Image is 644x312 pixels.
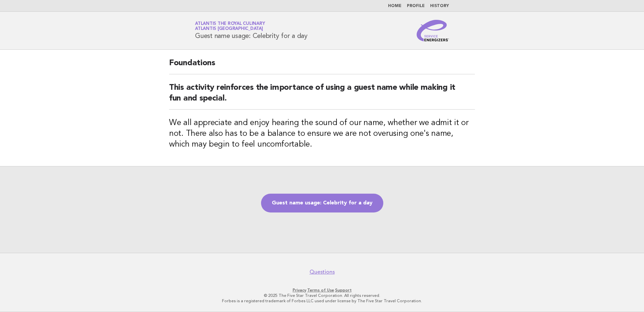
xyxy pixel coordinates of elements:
h2: This activity reinforces the importance of using a guest name while making it fun and special. [169,82,475,110]
a: Guest name usage: Celebrity for a day [261,194,383,212]
a: History [430,4,449,8]
h2: Foundations [169,58,475,74]
a: Support [335,288,352,292]
a: Profile [407,4,425,8]
a: Home [388,4,401,8]
a: Privacy [293,288,306,292]
a: Questions [310,269,335,275]
a: Atlantis the Royal CulinaryAtlantis [GEOGRAPHIC_DATA] [195,22,265,31]
p: © 2025 The Five Star Travel Corporation. All rights reserved. [116,293,528,298]
p: · · [116,287,528,293]
p: Forbes is a registered trademark of Forbes LLC used under license by The Five Star Travel Corpora... [116,298,528,304]
h3: We all appreciate and enjoy hearing the sound of our name, whether we admit it or not. There also... [169,118,475,150]
h1: Guest name usage: Celebrity for a day [195,22,308,39]
img: Service Energizers [417,20,449,41]
a: Terms of Use [307,288,334,292]
span: Atlantis [GEOGRAPHIC_DATA] [195,27,263,31]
